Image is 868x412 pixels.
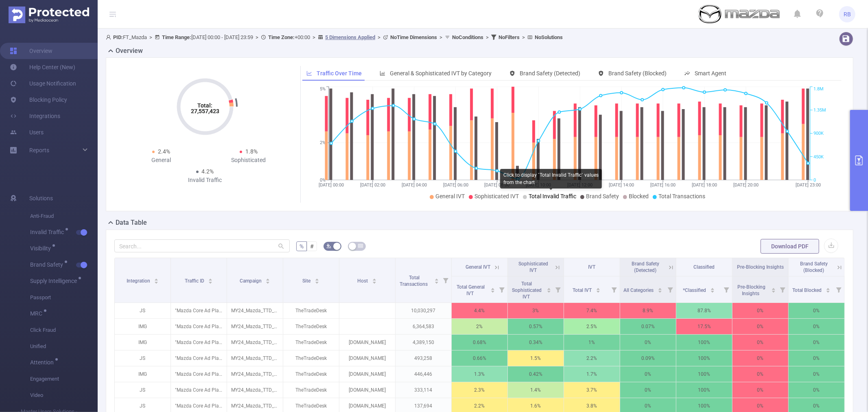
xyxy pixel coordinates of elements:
[396,303,451,318] p: 10,030,297
[452,303,507,318] p: 4.4%
[227,319,283,334] p: MY24_Mazda_TTD_Video_Offers [231124]
[310,243,314,250] span: #
[435,281,439,283] i: icon: caret-down
[30,229,67,235] span: Invalid Traffic
[789,351,844,366] p: 0%
[508,303,564,318] p: 3%
[339,382,395,398] p: [DOMAIN_NAME]
[253,34,261,40] span: >
[547,287,551,291] div: Sort
[452,335,507,350] p: 0.68%
[283,335,339,350] p: TheTradeDesk
[564,319,620,334] p: 2.5%
[171,351,227,366] p: "Mazda Core Ad Plan" [28013]
[508,366,564,382] p: 0.42%
[208,281,213,283] i: icon: caret-down
[620,382,676,398] p: 0%
[339,366,395,382] p: [DOMAIN_NAME]
[372,277,377,280] i: icon: caret-up
[620,351,676,366] p: 0.09%
[396,335,451,350] p: 4,389,150
[676,319,732,334] p: 17.5%
[658,289,662,292] i: icon: caret-down
[629,193,649,199] span: Blocked
[390,34,437,40] b: No Time Dimensions
[833,276,844,302] i: Filter menu
[695,70,726,77] span: Smart Agent
[457,284,485,296] span: Total General IVT
[508,382,564,398] p: 1.4%
[490,287,495,291] div: Sort
[154,277,159,282] div: Sort
[676,382,732,398] p: 100%
[732,382,788,398] p: 0%
[452,319,507,334] p: 2%
[588,264,596,270] span: IVT
[268,34,295,40] b: Time Zone:
[520,70,580,77] span: Brand Safety (Detected)
[402,182,427,188] tspan: [DATE] 04:00
[30,311,45,316] span: MRC
[325,34,375,40] u: 5 Dimensions Applied
[789,303,844,318] p: 0%
[564,335,620,350] p: 1%
[30,387,98,403] span: Video
[30,262,66,267] span: Brand Safety
[711,287,715,289] i: icon: caret-up
[115,366,171,382] p: IMG
[596,289,601,292] i: icon: caret-down
[508,319,564,334] p: 0.57%
[484,182,509,188] tspan: [DATE] 08:00
[732,319,788,334] p: 0%
[310,34,318,40] span: >
[434,277,439,282] div: Sort
[185,278,206,284] span: Traffic ID
[844,6,851,22] span: RB
[375,34,383,40] span: >
[813,154,824,160] tspan: 450K
[283,303,339,318] p: TheTradeDesk
[115,335,171,350] p: IMG
[171,319,227,334] p: "Mazda Core Ad Plan" [28013]
[683,287,708,293] span: *Classified
[520,34,527,40] span: >
[162,34,191,40] b: Time Range:
[452,382,507,398] p: 2.3%
[491,289,495,292] i: icon: caret-down
[266,277,270,280] i: icon: caret-up
[658,287,662,291] div: Sort
[772,289,776,292] i: icon: caret-down
[547,289,551,292] i: icon: caret-down
[208,277,213,280] i: icon: caret-up
[283,351,339,366] p: TheTradeDesk
[789,366,844,382] p: 0%
[826,289,830,292] i: icon: caret-down
[171,335,227,350] p: "Mazda Core Ad Plan" [28013]
[658,287,662,289] i: icon: caret-up
[115,382,171,398] p: JS
[564,303,620,318] p: 7.4%
[491,287,495,289] i: icon: caret-up
[372,277,377,282] div: Sort
[319,182,344,188] tspan: [DATE] 00:00
[440,258,451,302] i: Filter menu
[789,319,844,334] p: 0%
[10,108,60,124] a: Integrations
[396,351,451,366] p: 493,258
[564,382,620,398] p: 3.7%
[358,278,370,284] span: Host
[396,382,451,398] p: 333,114
[813,107,826,113] tspan: 1.35M
[30,208,98,224] span: Anti-Fraud
[496,276,507,302] i: Filter menu
[692,182,717,188] tspan: [DATE] 18:00
[245,148,258,155] span: 1.8%
[512,281,542,300] span: Total Sophisticated IVT
[283,319,339,334] p: TheTradeDesk
[227,366,283,382] p: MY24_Mazda_TTD_Video_Offers [231124]
[435,277,439,280] i: icon: caret-up
[535,34,563,40] b: No Solutions
[498,34,520,40] b: No Filters
[320,87,326,92] tspan: 5%
[208,277,213,282] div: Sort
